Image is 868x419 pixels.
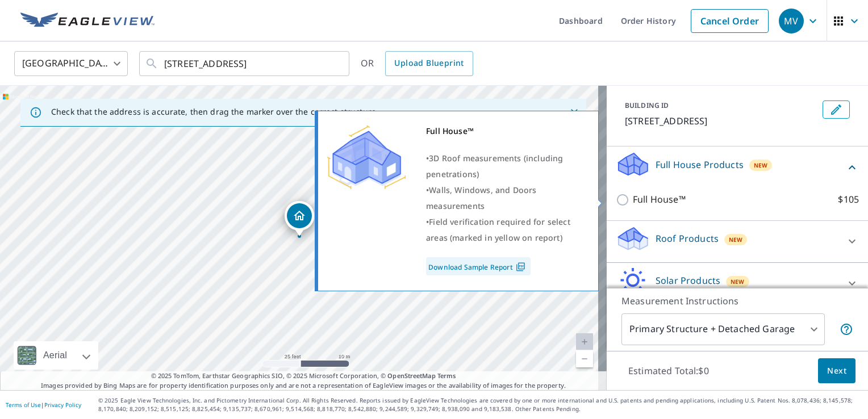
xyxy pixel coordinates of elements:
p: Full House Products [656,158,744,171]
span: New [731,277,745,286]
p: [STREET_ADDRESS] [625,114,818,128]
a: Terms of Use [6,401,41,409]
a: Download Sample Report [426,257,531,275]
img: EV Logo [20,12,155,30]
span: © 2025 TomTom, Earthstar Geographics SIO, © 2025 Microsoft Corporation, © [151,371,456,381]
div: Full House™ [426,123,584,139]
p: Estimated Total: $0 [619,358,718,383]
div: Solar ProductsNew [616,267,859,300]
div: Dropped pin, building 1, Residential property, 4553 W Pine Blvd Saint Louis, MO 63108 [285,201,314,236]
p: BUILDING ID [625,100,669,110]
div: OR [361,51,473,76]
a: Current Level 20, Zoom Out [576,350,593,367]
span: Your report will include the primary structure and a detached garage if one exists. [840,322,853,336]
div: Primary Structure + Detached Garage [621,313,825,345]
button: Edit building 1 [823,100,850,119]
span: Upload Blueprint [394,56,464,70]
p: $105 [838,192,859,207]
img: Premium [327,123,406,191]
a: Current Level 20, Zoom In Disabled [576,333,593,350]
span: Field verification required for select areas (marked in yellow on report) [426,216,570,243]
div: • [426,150,584,182]
a: Upload Blueprint [385,51,473,76]
div: • [426,182,584,214]
span: Walls, Windows, and Doors measurements [426,185,536,211]
input: Search by address or latitude-longitude [164,48,326,79]
span: 3D Roof measurements (including penetrations) [426,153,563,179]
a: Terms [437,371,456,380]
div: Aerial [40,341,70,370]
a: OpenStreetMap [387,371,435,380]
div: Full House ProductsNew [616,151,859,183]
a: Cancel Order [691,9,769,33]
button: Close [567,105,582,120]
p: | [6,401,81,408]
div: • [426,214,584,246]
div: [GEOGRAPHIC_DATA] [14,48,128,79]
button: Next [818,358,856,384]
span: New [754,161,768,170]
span: Next [827,364,846,378]
p: Roof Products [656,232,719,245]
div: Aerial [14,341,98,370]
img: Pdf Icon [513,262,528,272]
p: © 2025 Eagle View Technologies, Inc. and Pictometry International Corp. All Rights Reserved. Repo... [98,396,862,413]
div: MV [779,9,804,33]
span: New [729,235,743,244]
p: Full House™ [633,192,686,207]
div: Roof ProductsNew [616,225,859,258]
p: Check that the address is accurate, then drag the marker over the correct structure. [51,107,378,117]
p: Solar Products [656,274,720,287]
p: Measurement Instructions [621,294,853,308]
a: Privacy Policy [44,401,81,409]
